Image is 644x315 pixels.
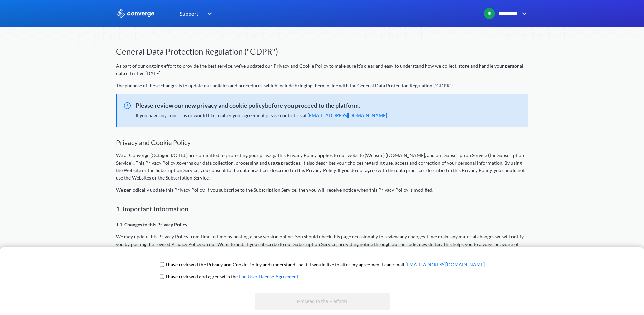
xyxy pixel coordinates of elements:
[166,273,299,280] p: I have reviewed and agree with the
[116,233,528,263] p: We may update this Privacy Policy from time to time by posting a new version online. You should c...
[180,9,198,18] span: Support
[116,186,528,194] p: We periodically update this Privacy Policy. If you subscribe to the Subscription Service, then yo...
[203,9,214,18] img: downArrow.svg
[166,261,486,268] p: I have reviewed the Privacy and Cookie Policy and understand that if I would like to alter my agr...
[116,9,155,18] img: logo_ewhite.svg
[116,82,528,89] p: The purpose of these changes is to update our policies and procedures, which include bringing the...
[116,152,528,182] p: We at Converge (Octagon I/O Ltd.) are committed to protecting your privacy. This Privacy Policy a...
[239,274,299,279] a: End User License Agreement
[116,221,528,228] p: 1.1. Changes to this Privacy Policy
[308,112,387,118] a: [EMAIL_ADDRESS][DOMAIN_NAME]
[117,101,522,110] span: Please review our new privacy and cookie policybefore you proceed to the platform.
[116,138,528,146] h2: Privacy and Cookie Policy
[116,62,528,77] p: As part of our ongoing effort to provide the best service, we've updated our Privacy and Cookie P...
[405,261,485,267] a: [EMAIL_ADDRESS][DOMAIN_NAME]
[518,9,528,18] img: downArrow.svg
[136,112,387,118] span: If you have any concerns or would like to alter your agreement please contact us at
[116,205,528,213] h2: 1. Important Information
[255,293,390,310] button: Proceed to the Platform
